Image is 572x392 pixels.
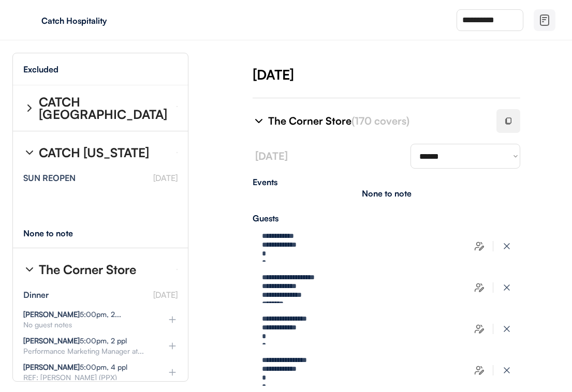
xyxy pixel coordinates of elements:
[153,173,178,183] font: [DATE]
[39,96,168,120] div: CATCH [GEOGRAPHIC_DATA]
[474,324,485,334] img: users-edit.svg
[362,189,412,198] div: None to note
[253,178,520,186] div: Events
[23,336,80,345] strong: [PERSON_NAME]
[23,229,92,237] div: None to note
[167,341,178,351] img: plus%20%281%29.svg
[23,363,80,371] strong: [PERSON_NAME]
[153,290,178,300] font: [DATE]
[39,263,136,276] div: The Corner Store
[21,12,37,28] img: yH5BAEAAAAALAAAAAABAAEAAAIBRAA7
[502,365,512,375] img: x-close%20%283%29.svg
[253,65,572,84] div: [DATE]
[23,321,151,328] div: No guest notes
[474,241,485,251] img: users-edit.svg
[39,146,149,159] div: CATCH [US_STATE]
[474,282,485,293] img: users-edit.svg
[255,149,288,162] font: [DATE]
[268,114,484,128] div: The Corner Store
[23,311,121,318] div: 5:00pm, 2...
[351,114,409,127] font: (170 covers)
[474,365,485,375] img: users-edit.svg
[23,263,36,276] img: chevron-right%20%281%29.svg
[253,214,520,222] div: Guests
[253,115,265,127] img: chevron-right%20%281%29.svg
[23,65,58,73] div: Excluded
[41,17,172,25] div: Catch Hospitality
[23,337,127,344] div: 5:00pm, 2 ppl
[23,146,36,159] img: chevron-right%20%281%29.svg
[23,374,151,381] div: REF: [PERSON_NAME] (PPX)
[23,364,127,371] div: 5:00pm, 4 ppl
[502,324,512,334] img: x-close%20%283%29.svg
[23,310,80,319] strong: [PERSON_NAME]
[538,14,551,26] img: file-02.svg
[23,102,36,114] img: chevron-right%20%281%29.svg
[502,282,512,293] img: x-close%20%283%29.svg
[502,241,512,251] img: x-close%20%283%29.svg
[167,367,178,378] img: plus%20%281%29.svg
[23,174,76,182] div: SUN REOPEN
[23,348,151,355] div: Performance Marketing Manager at...
[167,314,178,325] img: plus%20%281%29.svg
[23,291,49,299] div: Dinner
